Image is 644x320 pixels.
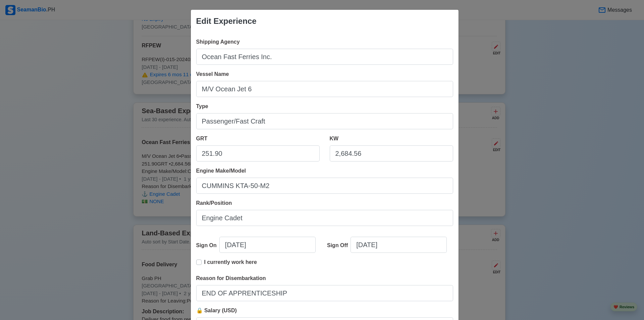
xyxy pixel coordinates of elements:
span: Vessel Name [196,71,229,77]
span: Engine Make/Model [196,168,246,174]
div: Edit Experience [196,15,257,27]
input: Ex: Dolce Vita [196,81,453,97]
div: Sign Off [327,241,351,249]
span: Rank/Position [196,200,232,206]
span: 🔒 Salary (USD) [196,308,237,313]
input: Bulk, Container, etc. [196,113,453,129]
input: Ex: Global Gateway [196,49,453,65]
span: Shipping Agency [196,39,240,45]
input: 8000 [330,145,453,162]
input: Ex. Man B&W MC [196,178,453,194]
p: I currently work here [204,258,257,266]
span: Reason for Disembarkation [196,275,266,281]
span: KW [330,136,339,141]
input: 33922 [196,145,320,162]
div: Sign On [196,241,219,249]
span: Type [196,103,208,109]
input: Your reason for disembarkation... [196,285,453,301]
span: GRT [196,136,208,141]
input: Ex: Third Officer or 3/OFF [196,210,453,226]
